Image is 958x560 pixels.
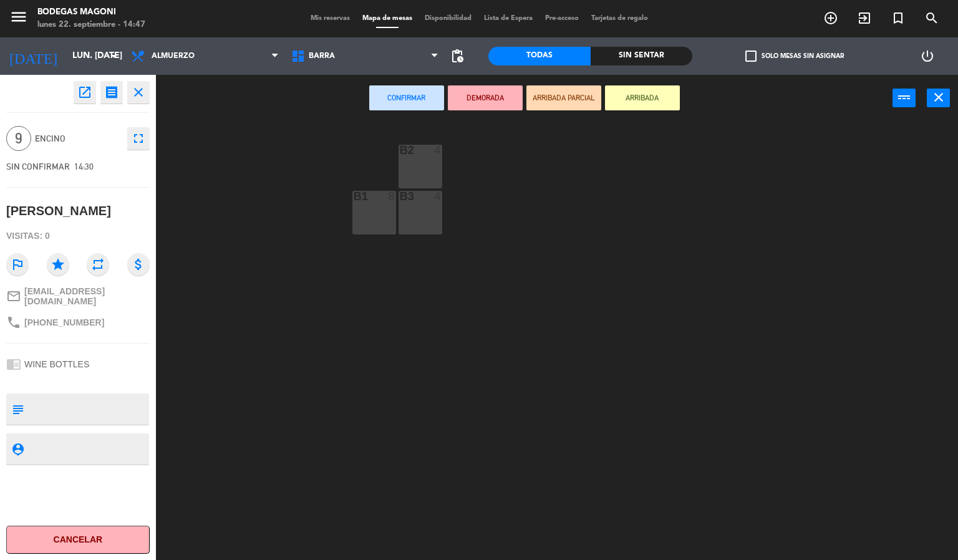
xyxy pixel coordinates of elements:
[9,7,28,26] i: menu
[152,52,195,60] span: Almuerzo
[131,131,146,146] i: fullscreen
[37,19,145,31] div: lunes 22. septiembre - 14:47
[369,85,444,110] button: Confirmar
[77,85,92,100] i: open_in_new
[6,201,111,221] div: [PERSON_NAME]
[74,162,94,171] span: 14:30
[11,402,24,416] i: subject
[356,15,419,22] span: Mapa de mesas
[539,15,585,22] span: Pre-acceso
[435,191,442,202] div: 4
[745,51,844,62] label: Solo mesas sin asignar
[127,253,150,276] i: attach_money
[823,11,838,26] i: add_circle_outline
[6,357,21,372] i: chrome_reader_mode
[927,89,950,107] button: close
[857,11,872,26] i: exit_to_app
[924,11,939,26] i: search
[6,526,150,554] button: Cancelar
[745,51,757,62] span: check_box_outline_blank
[6,253,29,276] i: outlined_flag
[309,52,335,60] span: Barra
[47,253,69,276] i: star
[6,315,21,330] i: phone
[107,49,122,64] i: arrow_drop_down
[24,317,104,327] span: [PHONE_NUMBER]
[435,145,442,156] div: 4
[931,90,946,105] i: close
[304,15,356,22] span: Mis reservas
[526,85,601,110] button: ARRIBADA PARCIAL
[131,85,146,100] i: close
[87,253,109,276] i: repeat
[400,191,400,202] div: B3
[100,81,123,104] button: receipt
[24,286,150,306] span: [EMAIL_ADDRESS][DOMAIN_NAME]
[605,85,680,110] button: ARRIBADA
[104,85,119,100] i: receipt
[891,11,906,26] i: turned_in_not
[35,132,121,146] span: Encino
[893,89,916,107] button: power_input
[6,286,150,306] a: mail_outline[EMAIL_ADDRESS][DOMAIN_NAME]
[591,47,693,65] div: Sin sentar
[74,81,96,104] button: open_in_new
[419,15,478,22] span: Disponibilidad
[448,85,523,110] button: DEMORADA
[24,359,89,369] span: WINE BOTTLES
[127,81,150,104] button: close
[6,225,150,247] div: Visitas: 0
[585,15,654,22] span: Tarjetas de regalo
[450,49,465,64] span: pending_actions
[897,90,912,105] i: power_input
[6,289,21,304] i: mail_outline
[488,47,591,65] div: Todas
[478,15,539,22] span: Lista de Espera
[400,145,400,156] div: B2
[6,162,70,171] span: SIN CONFIRMAR
[37,6,145,19] div: Bodegas Magoni
[9,7,28,31] button: menu
[920,49,935,64] i: power_settings_new
[389,191,396,202] div: 8
[6,126,31,151] span: 9
[11,442,24,456] i: person_pin
[127,127,150,150] button: fullscreen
